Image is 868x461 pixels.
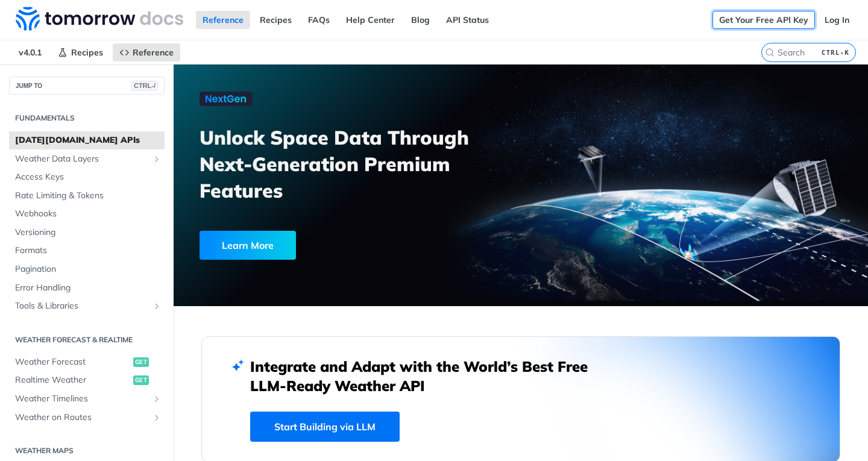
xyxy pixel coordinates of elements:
button: Show subpages for Weather Timelines [152,394,162,404]
span: Reference [133,47,174,58]
kbd: CTRL-K [819,46,852,58]
a: Start Building via LLM [250,412,400,442]
h2: Fundamentals [9,113,165,124]
a: FAQs [301,11,336,29]
a: Weather Forecastget [9,353,165,371]
span: Access Keys [15,171,162,183]
a: Learn More [200,231,467,260]
img: Tomorrow.io Weather API Docs [16,7,183,31]
span: Webhooks [15,208,162,220]
a: Weather on RoutesShow subpages for Weather on Routes [9,409,165,427]
button: Show subpages for Weather on Routes [152,413,162,422]
a: Error Handling [9,279,165,297]
h2: Weather Forecast & realtime [9,334,165,345]
img: NextGen [200,92,253,106]
a: Formats [9,242,165,260]
a: [DATE][DOMAIN_NAME] APIs [9,131,165,149]
a: Recipes [253,11,298,29]
a: Rate Limiting & Tokens [9,187,165,205]
span: Weather Forecast [15,356,130,368]
span: get [133,357,149,367]
span: Versioning [15,227,162,239]
svg: Search [765,48,775,57]
span: [DATE][DOMAIN_NAME] APIs [15,134,162,146]
h3: Unlock Space Data Through Next-Generation Premium Features [200,124,534,204]
span: Realtime Weather [15,374,130,386]
a: Recipes [51,43,110,61]
button: Show subpages for Tools & Libraries [152,301,162,311]
a: Log In [818,11,856,29]
button: JUMP TOCTRL-/ [9,77,165,95]
span: v4.0.1 [12,43,48,61]
a: Blog [404,11,436,29]
a: Reference [113,43,180,61]
a: Realtime Weatherget [9,371,165,389]
span: get [133,375,149,385]
h2: Weather Maps [9,445,165,456]
span: Formats [15,245,162,257]
a: Webhooks [9,205,165,223]
span: CTRL-/ [131,81,158,90]
span: Weather Data Layers [15,153,149,165]
span: Rate Limiting & Tokens [15,190,162,202]
a: Help Center [339,11,401,29]
a: Versioning [9,224,165,242]
span: Tools & Libraries [15,300,149,312]
h2: Integrate and Adapt with the World’s Best Free LLM-Ready Weather API [250,357,606,395]
a: Weather Data LayersShow subpages for Weather Data Layers [9,150,165,168]
button: Show subpages for Weather Data Layers [152,154,162,164]
a: Reference [196,11,250,29]
a: Get Your Free API Key [712,11,815,29]
a: Weather TimelinesShow subpages for Weather Timelines [9,390,165,408]
a: Tools & LibrariesShow subpages for Tools & Libraries [9,297,165,315]
a: Access Keys [9,168,165,186]
a: API Status [439,11,495,29]
span: Pagination [15,263,162,275]
span: Error Handling [15,282,162,294]
span: Recipes [71,47,103,58]
span: Weather on Routes [15,412,149,424]
div: Learn More [200,231,296,260]
a: Pagination [9,260,165,278]
span: Weather Timelines [15,393,149,405]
